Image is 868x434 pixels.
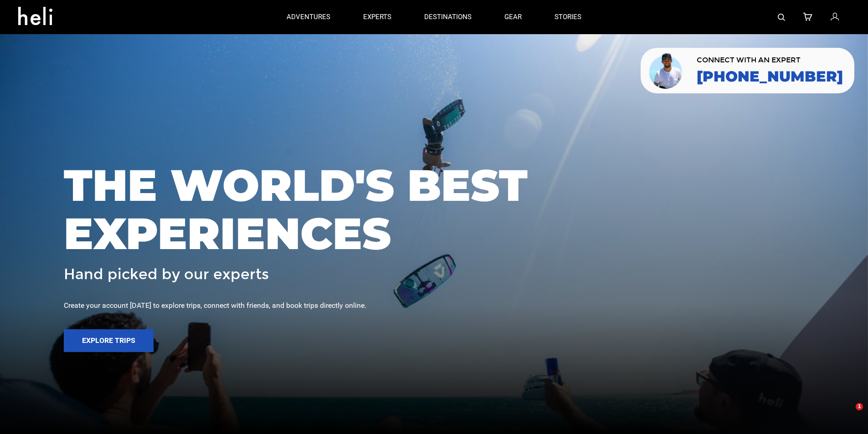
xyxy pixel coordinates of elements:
span: CONNECT WITH AN EXPERT [697,56,843,64]
span: THE WORLD'S BEST EXPERIENCES [64,161,804,257]
div: Create your account [DATE] to explore trips, connect with friends, and book trips directly online. [64,301,804,311]
p: adventures [287,12,330,22]
p: experts [363,12,391,22]
img: contact our team [647,51,685,90]
p: destinations [424,12,472,22]
iframe: Intercom live chat [837,403,859,425]
span: 1 [856,403,863,410]
button: Explore Trips [64,329,154,352]
span: Hand picked by our experts [64,266,269,282]
a: [PHONE_NUMBER] [697,68,843,85]
img: search-bar-icon.svg [778,14,785,21]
